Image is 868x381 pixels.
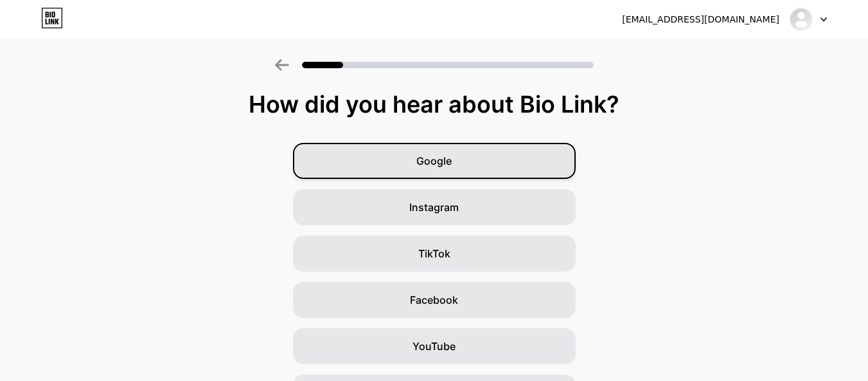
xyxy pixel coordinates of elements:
[416,153,452,169] span: Google
[622,13,779,26] div: [EMAIL_ADDRESS][DOMAIN_NAME]
[410,292,458,308] span: Facebook
[789,7,813,32] img: bizwellbenefits
[409,200,459,215] span: Instagram
[6,91,862,117] div: How did you hear about Bio Link?
[418,246,450,261] span: TikTok
[412,339,456,354] span: YouTube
